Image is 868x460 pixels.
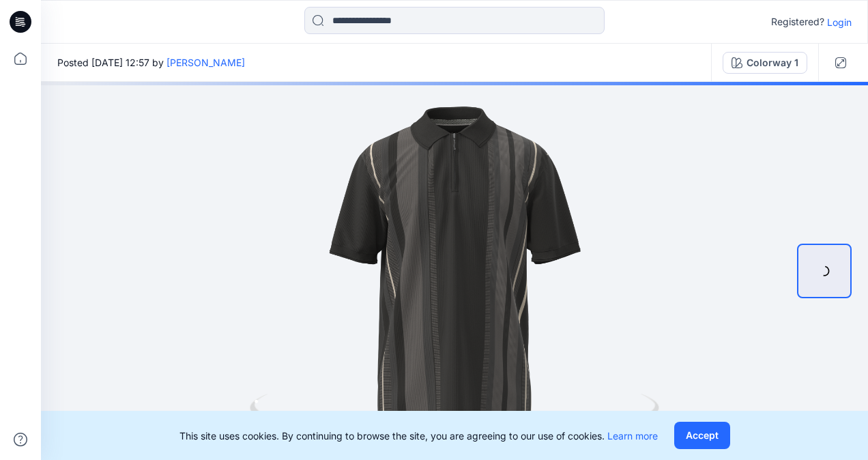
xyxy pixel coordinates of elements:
[747,55,798,70] div: Colorway 1
[827,15,852,29] p: Login
[771,14,824,30] p: Registered?
[167,57,245,68] a: [PERSON_NAME]
[607,430,658,442] a: Learn more
[57,55,245,70] span: Posted [DATE] 12:57 by
[723,52,807,74] button: Colorway 1
[179,429,658,443] p: This site uses cookies. By continuing to browse the site, you are agreeing to our use of cookies.
[674,422,730,449] button: Accept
